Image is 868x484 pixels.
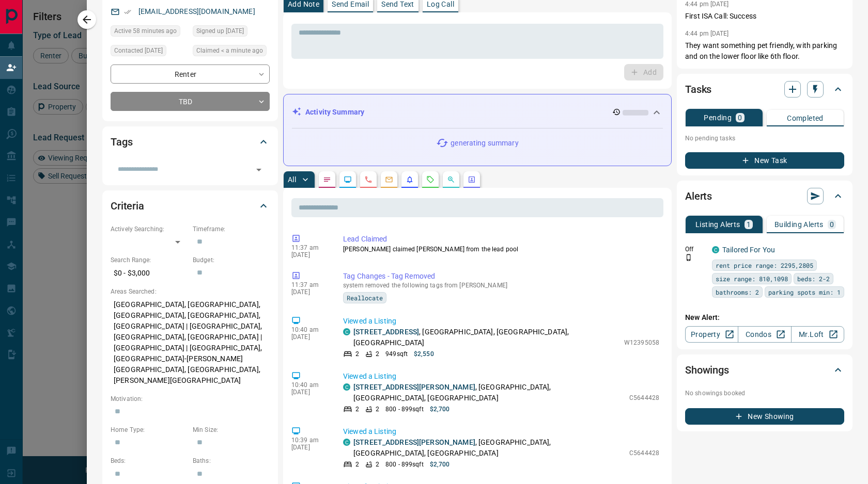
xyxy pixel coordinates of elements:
div: Thu Nov 17 2022 [111,45,188,59]
span: beds: 2-2 [797,273,830,284]
div: TBD [111,92,270,111]
p: 800 - 899 sqft [385,460,423,469]
svg: Notes [323,175,331,184]
a: Condos [738,326,791,343]
p: 2 [376,349,379,359]
h2: Showings [685,362,729,378]
span: Claimed < a minute ago [196,45,263,56]
p: 4:44 pm [DATE] [685,30,729,37]
button: Open [252,163,266,177]
svg: Email Verified [124,8,131,15]
p: Timeframe: [193,224,270,234]
svg: Agent Actions [468,175,476,184]
svg: Lead Browsing Activity [344,175,352,184]
p: Search Range: [111,255,188,265]
p: First ISA Call: Success [685,11,844,22]
a: Tailored For You [722,246,775,254]
p: $0 - $3,000 [111,265,188,282]
span: size range: 810,1098 [716,273,788,284]
p: Beds: [111,456,188,465]
p: 2 [376,460,379,469]
a: [STREET_ADDRESS][PERSON_NAME] [353,383,475,391]
p: 0 [830,221,834,228]
p: No showings booked [685,389,844,398]
p: Motivation: [111,394,270,404]
p: 2 [355,405,359,414]
svg: Opportunities [447,175,455,184]
p: All [288,176,296,183]
p: $2,700 [430,405,450,414]
span: Reallocate [347,293,383,303]
div: Fri Sep 12 2025 [111,25,188,40]
div: Renter [111,64,270,84]
p: [DATE] [291,389,328,396]
div: Alerts [685,184,844,208]
div: condos.ca [343,383,350,391]
p: [DATE] [291,288,328,296]
div: Showings [685,358,844,382]
p: No pending tasks [685,131,844,146]
a: [STREET_ADDRESS] [353,328,419,336]
p: Actively Searching: [111,224,188,234]
p: Min Size: [193,425,270,434]
p: New Alert: [685,312,844,323]
div: condos.ca [343,439,350,446]
p: 4:44 pm [DATE] [685,1,729,8]
p: , [GEOGRAPHIC_DATA], [GEOGRAPHIC_DATA], [GEOGRAPHIC_DATA] [353,382,624,404]
p: 800 - 899 sqft [385,405,423,414]
p: 949 sqft [385,349,408,359]
div: Activity Summary [292,103,663,122]
p: 0 [738,114,742,121]
div: Tags [111,130,270,154]
span: Contacted [DATE] [114,45,163,56]
p: 1 [747,221,751,228]
p: $2,550 [414,349,434,359]
p: Listing Alerts [695,221,740,228]
span: Active 58 minutes ago [114,26,177,36]
p: Baths: [193,456,270,465]
p: [PERSON_NAME] claimed [PERSON_NAME] from the lead pool [343,245,659,254]
p: Viewed a Listing [343,426,659,437]
p: They want something pet friendly, with parking and on the lower floor like 6th floor. [685,40,844,62]
p: Viewed a Listing [343,316,659,327]
span: Signed up [DATE] [196,26,244,36]
p: Completed [787,115,824,122]
p: , [GEOGRAPHIC_DATA], [GEOGRAPHIC_DATA], [GEOGRAPHIC_DATA] [353,437,624,459]
p: 10:40 am [291,381,328,389]
span: parking spots min: 1 [768,287,841,297]
p: Activity Summary [305,107,364,118]
p: [GEOGRAPHIC_DATA], [GEOGRAPHIC_DATA], [GEOGRAPHIC_DATA], [GEOGRAPHIC_DATA], [GEOGRAPHIC_DATA] | [... [111,296,270,389]
p: [DATE] [291,333,328,341]
div: Tasks [685,77,844,102]
p: Home Type: [111,425,188,434]
div: condos.ca [343,328,350,335]
p: Send Email [332,1,369,8]
p: 2 [355,349,359,359]
p: 10:40 am [291,326,328,333]
svg: Requests [426,175,435,184]
h2: Criteria [111,198,144,214]
div: Fri Sep 12 2025 [193,45,270,59]
p: Off [685,245,706,254]
p: Building Alerts [774,221,824,228]
a: [EMAIL_ADDRESS][DOMAIN_NAME] [138,7,255,15]
p: Viewed a Listing [343,371,659,382]
p: Areas Searched: [111,287,270,296]
p: 11:37 am [291,281,328,288]
h2: Tags [111,134,132,150]
div: Criteria [111,193,270,218]
a: [STREET_ADDRESS][PERSON_NAME] [353,438,475,446]
svg: Push Notification Only [685,254,692,261]
p: generating summary [451,138,518,149]
p: 2 [376,405,379,414]
a: Property [685,326,738,343]
button: New Task [685,152,844,169]
div: condos.ca [712,246,719,253]
svg: Listing Alerts [406,175,414,184]
p: W12395058 [624,338,659,347]
span: rent price range: 2295,2805 [716,260,813,270]
p: system removed the following tags from [PERSON_NAME] [343,282,659,289]
p: C5644428 [629,393,659,402]
p: Pending [704,114,732,121]
p: [DATE] [291,444,328,451]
